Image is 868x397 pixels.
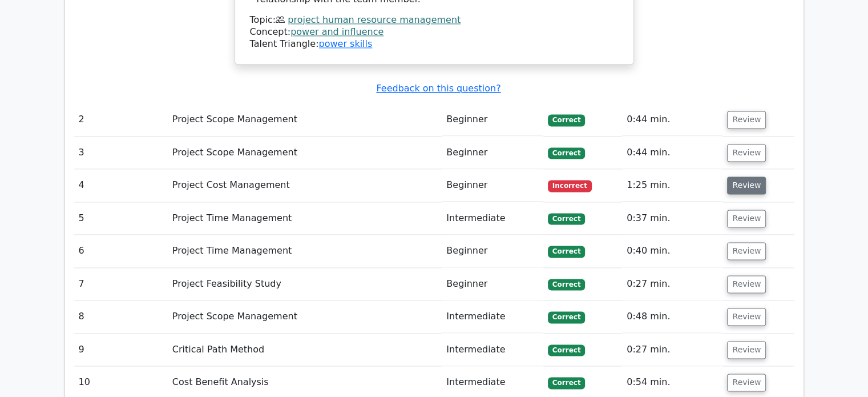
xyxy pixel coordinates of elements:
[622,300,722,333] td: 0:48 min.
[168,334,442,366] td: Critical Path Method
[548,114,585,126] span: Correct
[548,311,585,323] span: Correct
[548,147,585,159] span: Correct
[376,83,500,94] a: Feedback on this question?
[727,177,766,194] button: Review
[168,169,442,202] td: Project Cost Management
[622,334,722,366] td: 0:27 min.
[622,137,722,169] td: 0:44 min.
[74,235,168,267] td: 6
[442,137,543,169] td: Beginner
[622,235,722,267] td: 0:40 min.
[548,279,585,290] span: Correct
[74,169,168,202] td: 4
[727,374,766,391] button: Review
[727,111,766,129] button: Review
[727,210,766,227] button: Review
[442,300,543,333] td: Intermediate
[250,26,619,38] div: Concept:
[442,268,543,300] td: Beginner
[168,235,442,267] td: Project Time Management
[442,103,543,136] td: Beginner
[727,144,766,162] button: Review
[250,14,619,26] div: Topic:
[288,14,461,25] a: project human resource management
[442,334,543,366] td: Intermediate
[318,38,372,49] a: power skills
[548,377,585,388] span: Correct
[442,202,543,235] td: Intermediate
[622,103,722,136] td: 0:44 min.
[727,242,766,260] button: Review
[74,202,168,235] td: 5
[168,300,442,333] td: Project Scope Management
[74,103,168,136] td: 2
[727,308,766,326] button: Review
[442,169,543,202] td: Beginner
[622,202,722,235] td: 0:37 min.
[442,235,543,267] td: Beginner
[290,26,383,37] a: power and influence
[548,344,585,356] span: Correct
[548,213,585,224] span: Correct
[622,169,722,202] td: 1:25 min.
[250,14,619,50] div: Talent Triangle:
[548,180,592,191] span: Incorrect
[622,268,722,300] td: 0:27 min.
[727,275,766,293] button: Review
[168,202,442,235] td: Project Time Management
[74,334,168,366] td: 9
[74,268,168,300] td: 7
[168,103,442,136] td: Project Scope Management
[727,341,766,359] button: Review
[168,137,442,169] td: Project Scope Management
[548,246,585,257] span: Correct
[168,268,442,300] td: Project Feasibility Study
[74,300,168,333] td: 8
[74,137,168,169] td: 3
